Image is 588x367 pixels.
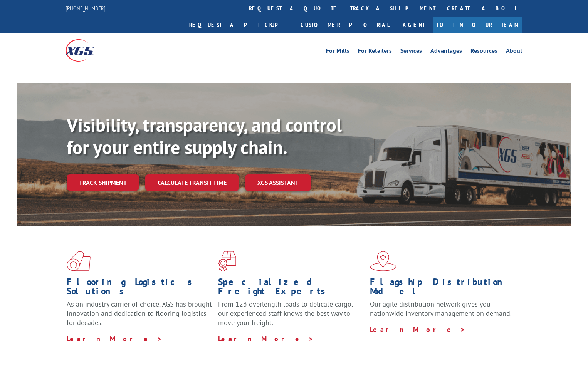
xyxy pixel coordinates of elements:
[370,277,516,300] h1: Flagship Distribution Model
[370,300,512,318] span: Our agile distribution network gives you nationwide inventory management on demand.
[67,174,139,191] a: Track shipment
[430,48,462,56] a: Advantages
[145,174,239,191] a: Calculate transit time
[326,48,349,56] a: For Mills
[470,48,497,56] a: Resources
[67,334,163,343] a: Learn More >
[370,251,396,271] img: xgs-icon-flagship-distribution-model-red
[358,48,392,56] a: For Retailers
[218,300,364,334] p: From 123 overlength loads to delicate cargo, our experienced staff knows the best way to move you...
[67,300,212,327] span: As an industry carrier of choice, XGS has brought innovation and dedication to flooring logistics...
[67,113,342,159] b: Visibility, transparency, and control for your entire supply chain.
[67,251,91,271] img: xgs-icon-total-supply-chain-intelligence-red
[433,17,522,33] a: Join Our Team
[218,334,314,343] a: Learn More >
[67,277,212,300] h1: Flooring Logistics Solutions
[506,48,522,56] a: About
[66,4,106,12] a: [PHONE_NUMBER]
[245,174,311,191] a: XGS ASSISTANT
[218,277,364,300] h1: Specialized Freight Experts
[218,251,236,271] img: xgs-icon-focused-on-flooring-red
[295,17,395,33] a: Customer Portal
[370,325,466,334] a: Learn More >
[395,17,433,33] a: Agent
[183,17,295,33] a: Request a pickup
[400,48,422,56] a: Services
